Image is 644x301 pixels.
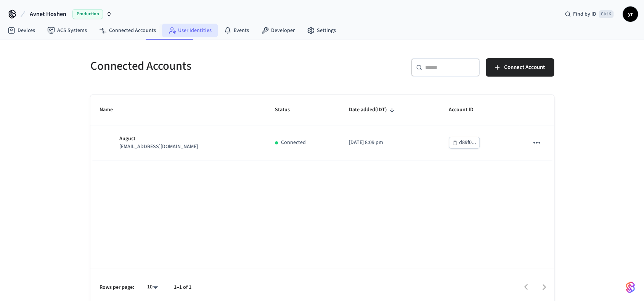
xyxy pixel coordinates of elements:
a: Events [218,24,255,37]
p: Connected [281,139,306,147]
h5: Connected Accounts [90,58,318,74]
p: 1–1 of 1 [174,283,191,291]
div: d89f0... [459,138,476,147]
a: Connected Accounts [93,24,162,37]
button: d89f0... [449,137,480,149]
span: Name [100,104,123,116]
button: Connect Account [486,58,554,77]
button: yr [623,6,638,22]
p: Rows per page: [100,283,134,291]
span: yr [623,7,637,21]
span: Status [275,104,300,116]
a: ACS Systems [41,24,93,37]
span: Account ID [449,104,483,116]
span: Ctrl K [599,10,613,18]
a: User Identities [162,24,218,37]
span: Connect Account [504,62,545,72]
div: 10 [143,282,162,293]
p: [EMAIL_ADDRESS][DOMAIN_NAME] [119,143,198,151]
a: Devices [2,24,41,37]
span: Date added(IDT) [349,104,397,116]
table: sticky table [90,95,554,160]
p: August [119,135,198,143]
img: SeamLogoGradient.69752ec5.svg [626,281,635,293]
a: Settings [301,24,342,37]
p: [DATE] 8:09 pm [349,139,430,147]
span: Avnet Hoshen [30,10,66,19]
span: Production [72,9,103,19]
span: Find by ID [573,10,596,18]
a: Developer [255,24,301,37]
div: Find by IDCtrl K [559,7,620,21]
